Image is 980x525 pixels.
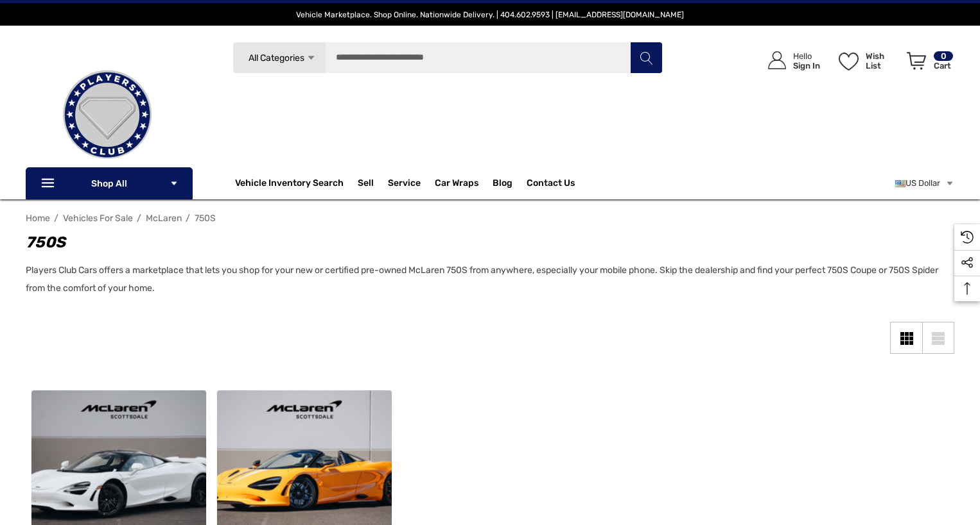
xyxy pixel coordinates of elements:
span: All Categories [249,53,304,63]
p: Hello [793,51,820,61]
a: 750S [195,213,216,224]
svg: Recently Viewed [961,231,974,244]
a: List View [922,322,954,354]
svg: Top [954,282,980,295]
a: Grid View [890,322,922,354]
svg: Icon Arrow Down [170,179,179,188]
a: Sign in [753,38,827,83]
svg: Icon Arrow Down [306,53,316,63]
a: Wish List Wish List [833,38,901,83]
a: McLaren [146,213,182,224]
span: Sell [358,178,374,192]
p: Players Club Cars offers a marketplace that lets you shop for your new or certified pre-owned McL... [26,262,941,297]
h1: 750S [26,231,941,254]
p: Wish List [866,51,900,71]
a: Service [388,178,421,192]
span: Vehicle Marketplace. Shop Online. Nationwide Delivery. | 404.602.9593 | [EMAIL_ADDRESS][DOMAIN_NAME] [296,10,684,19]
p: Cart [934,61,953,71]
a: Sell [358,171,388,196]
a: Vehicle Inventory Search [235,178,344,192]
a: Home [26,213,50,224]
svg: Social Media [961,256,974,269]
button: Search [630,42,662,74]
p: Sign In [793,61,820,71]
a: USD [895,171,954,196]
a: Vehicles For Sale [63,213,133,224]
a: Blog [493,178,512,192]
svg: Wish List [839,53,859,71]
a: Car Wraps [435,171,493,196]
span: Car Wraps [435,178,478,192]
svg: Icon User Account [768,51,786,69]
svg: Icon Line [40,176,59,191]
p: Shop All [26,167,193,199]
img: Players Club | Cars For Sale [43,51,171,179]
a: Cart with 0 items [901,38,954,88]
p: 0 [934,51,953,61]
a: Contact Us [527,178,575,192]
a: All Categories Icon Arrow Down Icon Arrow Up [232,42,326,74]
svg: Review Your Cart [907,52,926,70]
nav: Breadcrumb [26,207,954,229]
